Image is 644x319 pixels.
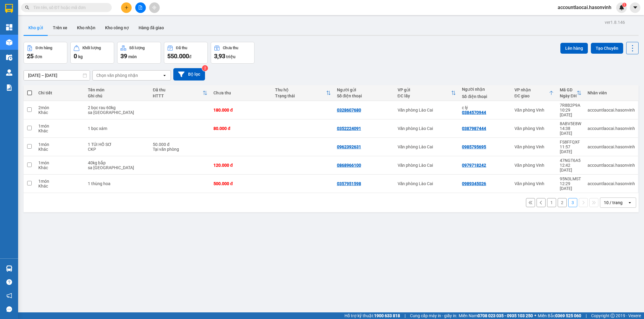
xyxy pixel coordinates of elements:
button: Tạo Chuyến [591,43,623,54]
div: ĐC lấy [398,93,451,98]
span: caret-down [633,5,638,10]
div: Văn phòng Vinh [514,163,554,168]
div: 80.000 đ [213,126,269,131]
div: Người nhận [462,87,508,92]
button: plus [121,2,132,13]
div: Chi tiết [38,90,82,95]
img: logo-vxr [5,4,13,13]
button: Chưa thu3,93 triệu [211,42,255,64]
button: 2 [558,198,567,207]
div: Đơn hàng [36,46,52,50]
div: 47NGT6A5 [560,158,582,163]
input: Select a date range. [24,71,90,80]
div: Văn phòng Vinh [514,181,554,186]
th: Toggle SortBy [511,85,557,101]
button: Kho nhận [72,21,100,35]
sup: 1 [622,3,626,7]
div: 7R8B2P9A [560,103,582,108]
div: 0387987444 [462,126,486,131]
div: 0985795695 [462,144,486,149]
div: Người gửi [337,87,392,92]
div: VP gửi [398,87,451,92]
span: | [586,312,587,319]
div: Văn phòng Lào Cai [398,108,456,112]
span: 39 [120,52,127,60]
span: Miền Nam [459,312,533,319]
div: 11:57 [DATE] [560,144,582,154]
span: search [25,5,29,10]
div: Chưa thu [223,46,238,50]
th: Toggle SortBy [150,85,210,101]
div: Văn phòng Vinh [514,144,554,149]
div: 0868966100 [337,163,361,168]
span: 25 [27,52,34,60]
span: món [128,54,137,59]
div: Mã GD [560,87,577,92]
button: 1 [547,198,556,207]
div: 12:29 [DATE] [560,181,582,191]
strong: 0369 525 060 [555,313,581,318]
svg: open [162,73,167,78]
div: 2 món [38,105,82,110]
div: 10:29 [DATE] [560,108,582,117]
div: 0384570944 [462,110,486,115]
span: Miền Bắc [538,312,581,319]
span: accountlaocai.hasonvinh [553,4,616,11]
span: | [405,312,405,319]
span: file-add [138,5,143,10]
span: 3,93 [214,52,225,60]
div: Khối lượng [82,46,101,50]
img: solution-icon [6,84,12,91]
div: Khác [38,128,82,133]
div: 500.000 đ [213,181,269,186]
span: question-circle [6,279,12,285]
div: Văn phòng Lào Cai [398,126,456,131]
div: 1 món [38,160,82,165]
span: notification [6,293,12,298]
div: 14:38 [DATE] [560,126,582,136]
div: ĐC giao [514,93,549,98]
th: Toggle SortBy [395,85,459,101]
button: caret-down [630,2,640,13]
img: icon-new-feature [619,5,624,10]
div: Đã thu [153,87,203,92]
div: Văn phòng Vinh [514,108,554,112]
div: Khác [38,147,82,152]
div: Văn phòng Lào Cai [398,181,456,186]
span: 0 [74,52,77,60]
div: 2 bọc rau 60kg [88,105,147,110]
div: Tên món [88,87,147,92]
svg: open [627,200,632,205]
strong: 1900 633 818 [374,313,400,318]
div: Nhân viên [588,90,635,95]
div: Thu hộ [275,87,326,92]
button: Đã thu550.000đ [164,42,208,64]
div: 1 món [38,124,82,128]
div: c lý [462,105,508,110]
span: 550.000 [167,52,189,60]
div: 1 bọc xám [88,126,147,131]
button: Kho gửi [24,21,48,35]
div: 12:42 [DATE] [560,163,582,172]
span: 1 [623,3,625,7]
button: Số lượng39món [117,42,161,64]
span: Cung cấp máy in - giấy in: [410,312,457,319]
div: 1 TÚI HỒ SƠ [88,142,147,147]
div: ver 1.8.146 [605,19,625,26]
div: Chưa thu [213,90,269,95]
input: Tìm tên, số ĐT hoặc mã đơn [33,4,104,11]
div: CKP [88,147,147,152]
div: accountlaocai.hasonvinh [588,144,635,149]
div: Văn phòng Vinh [514,126,554,131]
div: 10 / trang [604,200,623,206]
div: Tại văn phòng [153,147,207,152]
sup: 2 [202,65,208,71]
div: 40kg bắp [88,160,147,165]
div: accountlaocai.hasonvinh [588,108,635,112]
button: Khối lượng0kg [70,42,114,64]
img: dashboard-icon [6,24,12,30]
span: plus [124,5,129,10]
div: 1 thùng hoa [88,181,147,186]
div: Văn phòng Lào Cai [398,163,456,168]
div: Trạng thái [275,93,326,98]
